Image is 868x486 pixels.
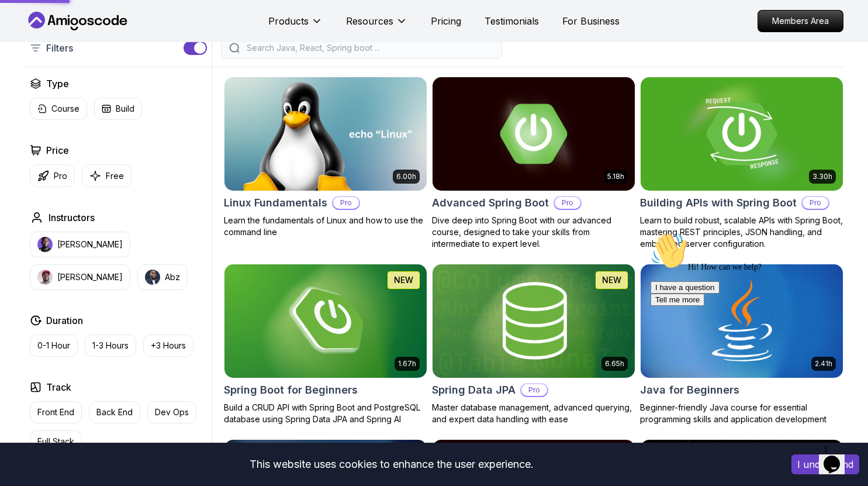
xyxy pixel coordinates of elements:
p: Pro [521,384,547,396]
p: Pro [54,170,67,182]
p: Full Stack [37,436,74,447]
p: Learn to build robust, scalable APIs with Spring Boot, mastering REST principles, JSON handling, ... [640,215,843,250]
p: Build [116,103,134,115]
a: Linux Fundamentals card6.00hLinux FundamentalsProLearn the fundamentals of Linux and how to use t... [224,77,427,238]
div: 👋Hi! How can we help?I have a questionTell me more [5,5,215,78]
button: 0-1 Hour [30,335,78,357]
p: Free [106,170,124,182]
input: Search Java, React, Spring boot ... [244,42,494,54]
h2: Duration [46,313,83,328]
p: Beginner-friendly Java course for essential programming skills and application development [640,402,843,425]
h2: Java for Beginners [640,382,739,398]
div: This website uses cookies to enhance the user experience. [9,451,774,477]
h2: Building APIs with Spring Boot [640,195,797,211]
span: Hi! How can we help? [5,35,116,44]
img: Linux Fundamentals card [224,77,427,191]
button: Course [30,98,87,120]
img: instructor img [37,270,53,285]
p: NEW [394,274,413,286]
p: Products [268,14,309,28]
button: Build [94,98,142,120]
h2: Spring Data JPA [432,382,516,398]
button: I have a question [5,54,74,66]
button: 1-3 Hours [85,335,136,357]
a: Java for Beginners card2.41hJava for BeginnersBeginner-friendly Java course for essential program... [640,264,843,425]
p: +3 Hours [151,340,186,351]
a: Pricing [431,14,461,28]
p: Build a CRUD API with Spring Boot and PostgreSQL database using Spring Data JPA and Spring AI [224,402,427,425]
button: Pro [30,164,75,187]
a: Members Area [758,10,843,32]
p: Abz [165,271,180,283]
p: Front End [37,406,74,418]
button: Free [82,164,132,187]
p: [PERSON_NAME] [57,239,123,250]
h2: Spring Boot for Beginners [224,382,358,398]
p: Learn the fundamentals of Linux and how to use the command line [224,215,427,238]
a: Building APIs with Spring Boot card3.30hBuilding APIs with Spring BootProLearn to build robust, s... [640,77,843,250]
img: :wave: [5,5,42,42]
img: Java for Beginners card [641,264,843,378]
iframe: chat widget [646,228,856,433]
img: Advanced Spring Boot card [433,77,635,191]
h2: Price [46,143,69,157]
h2: Advanced Spring Boot [432,195,549,211]
h2: Type [46,77,69,91]
p: Dive deep into Spring Boot with our advanced course, designed to take your skills from intermedia... [432,215,635,250]
p: 0-1 Hour [37,340,70,351]
p: Pro [555,197,580,209]
img: instructor img [145,270,160,285]
button: Full Stack [30,430,82,453]
a: Spring Data JPA card6.65hNEWSpring Data JPAProMaster database management, advanced querying, and ... [432,264,635,425]
a: For Business [562,14,620,28]
p: 1-3 Hours [92,340,129,351]
p: 3.30h [812,172,832,181]
a: Advanced Spring Boot card5.18hAdvanced Spring BootProDive deep into Spring Boot with our advanced... [432,77,635,250]
p: Filters [46,41,73,55]
p: Pro [803,197,828,209]
img: instructor img [37,237,53,252]
h2: Track [46,380,71,394]
img: Spring Boot for Beginners card [224,264,427,378]
button: Back End [89,401,140,423]
button: Tell me more [5,66,58,78]
p: Back End [96,406,133,418]
button: instructor img[PERSON_NAME] [30,232,130,257]
button: instructor img[PERSON_NAME] [30,264,130,290]
img: Spring Data JPA card [433,264,635,378]
button: instructor imgAbz [137,264,188,290]
iframe: chat widget [819,439,856,474]
p: 1.67h [398,359,416,368]
h2: Instructors [49,211,95,225]
p: Pro [333,197,359,209]
a: Spring Boot for Beginners card1.67hNEWSpring Boot for BeginnersBuild a CRUD API with Spring Boot ... [224,264,427,425]
h2: Linux Fundamentals [224,195,327,211]
button: Dev Ops [147,401,196,423]
button: Accept cookies [791,454,859,474]
p: Course [51,103,79,115]
p: Members Area [758,11,843,32]
button: Products [268,14,323,37]
img: Building APIs with Spring Boot card [635,74,848,193]
p: [PERSON_NAME] [57,271,123,283]
a: Testimonials [485,14,539,28]
p: NEW [602,274,621,286]
p: Resources [346,14,393,28]
button: +3 Hours [143,335,193,357]
button: Front End [30,401,82,423]
p: 6.00h [396,172,416,181]
p: 5.18h [607,172,624,181]
p: 6.65h [605,359,624,368]
p: Dev Ops [155,406,189,418]
p: Master database management, advanced querying, and expert data handling with ease [432,402,635,425]
button: Resources [346,14,407,37]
